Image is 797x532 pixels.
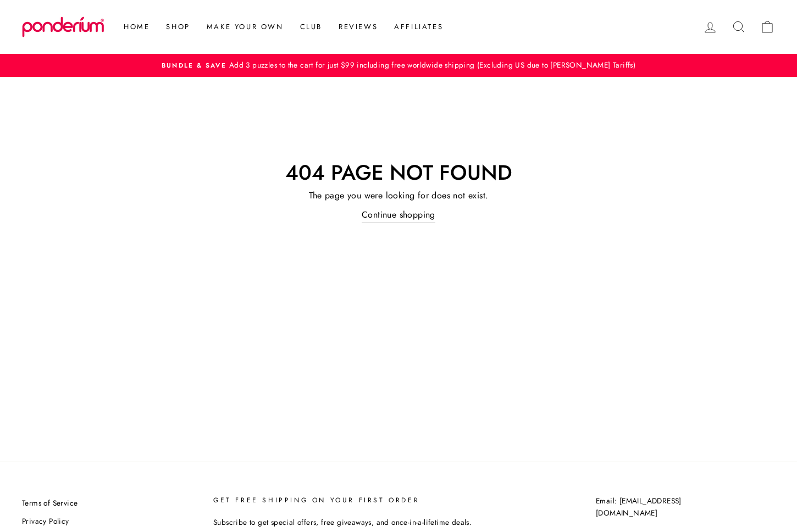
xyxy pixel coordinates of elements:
ul: Primary [110,17,451,37]
a: Continue shopping [362,208,435,223]
p: Subscribe to get special offers, free giveaways, and once-in-a-lifetime deals. [213,517,551,529]
p: GET FREE SHIPPING ON YOUR FIRST ORDER [213,495,551,506]
a: Bundle & SaveAdd 3 puzzles to the cart for just $99 including free worldwide shipping (Excluding ... [25,59,772,71]
p: Email: [EMAIL_ADDRESS][DOMAIN_NAME] [596,495,742,519]
a: Affiliates [386,17,451,37]
a: Home [115,17,158,37]
a: Make Your Own [198,17,292,37]
a: Club [292,17,330,37]
span: Add 3 puzzles to the cart for just $99 including free worldwide shipping (Excluding US due to [PE... [226,59,635,70]
span: Bundle & Save [162,61,226,70]
a: Reviews [330,17,386,37]
p: The page you were looking for does not exist. [22,189,775,203]
img: Ponderium [22,16,104,37]
a: Terms of Service [22,495,78,512]
a: Privacy Policy [22,513,69,530]
h1: 404 Page Not Found [22,162,775,183]
a: Shop [158,17,198,37]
